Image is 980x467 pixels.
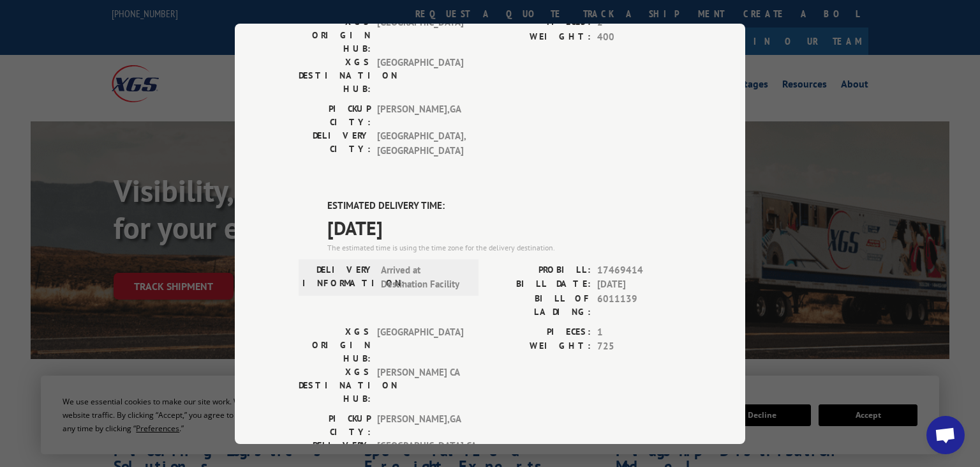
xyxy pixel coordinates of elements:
span: [PERSON_NAME] , GA [377,411,463,438]
label: XGS DESTINATION HUB: [299,56,371,96]
span: Arrived at Destination Facility [381,263,467,291]
span: 400 [597,29,681,44]
span: 1 [597,325,681,339]
label: BILL DATE: [490,277,591,292]
label: XGS ORIGIN HUB: [299,15,371,56]
label: XGS ORIGIN HUB: [299,325,371,365]
span: [PERSON_NAME] , GA [377,102,463,129]
label: ESTIMATED DELIVERY TIME: [327,199,681,213]
label: DELIVERY CITY: [299,129,371,158]
label: DELIVERY CITY: [299,438,371,465]
label: WEIGHT: [490,339,591,354]
label: PIECES: [490,325,591,339]
span: [PERSON_NAME] CA [377,365,463,405]
label: WEIGHT: [490,29,591,44]
div: Open chat [926,416,965,454]
span: [GEOGRAPHIC_DATA] [377,325,463,365]
label: DELIVERY INFORMATION: [302,263,375,291]
span: [DATE] [327,213,681,241]
div: The estimated time is using the time zone for the delivery destination. [327,241,681,253]
label: XGS DESTINATION HUB: [299,365,371,405]
label: PROBILL: [490,263,591,277]
span: [GEOGRAPHIC_DATA] [377,15,463,56]
label: BILL OF LADING: [490,291,591,318]
span: [DATE] [597,277,681,292]
label: PICKUP CITY: [299,102,371,129]
label: PICKUP CITY: [299,411,371,438]
span: 6011139 [597,291,681,318]
span: [GEOGRAPHIC_DATA] , CA [377,438,463,465]
span: [GEOGRAPHIC_DATA] [377,56,463,96]
span: 17469414 [597,263,681,277]
span: 725 [597,339,681,354]
span: [GEOGRAPHIC_DATA] , [GEOGRAPHIC_DATA] [377,129,463,158]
